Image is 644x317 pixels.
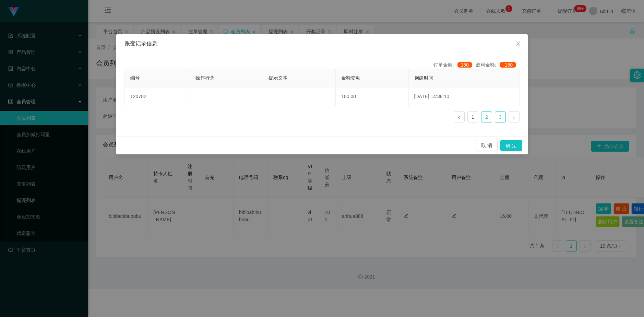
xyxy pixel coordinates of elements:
[467,111,478,122] li: 1
[336,87,408,106] td: 100.00
[195,75,215,81] span: 操作行为
[500,140,522,151] button: 确 定
[512,115,516,119] i: 图标: right
[476,61,520,69] div: 盈利金额:
[454,111,465,122] li: 上一页
[130,75,140,81] span: 编号
[476,140,498,151] button: 取 消
[495,111,506,122] li: 3
[457,115,461,119] i: 图标: left
[481,112,492,122] a: 2
[124,40,520,47] div: 账变记录信息
[500,62,516,68] span: -150
[125,87,190,106] td: 120782
[341,75,360,81] span: 金额变动
[495,112,505,122] a: 3
[468,112,478,122] a: 1
[409,87,520,106] td: [DATE] 14:38:10
[269,75,288,81] span: 提示文本
[509,34,528,54] button: Close
[509,111,520,122] li: 下一页
[414,75,433,81] span: 创建时间
[433,61,476,69] div: 订单金额:
[457,62,472,68] span: 150
[515,41,521,46] i: 图标: close
[481,111,492,122] li: 2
